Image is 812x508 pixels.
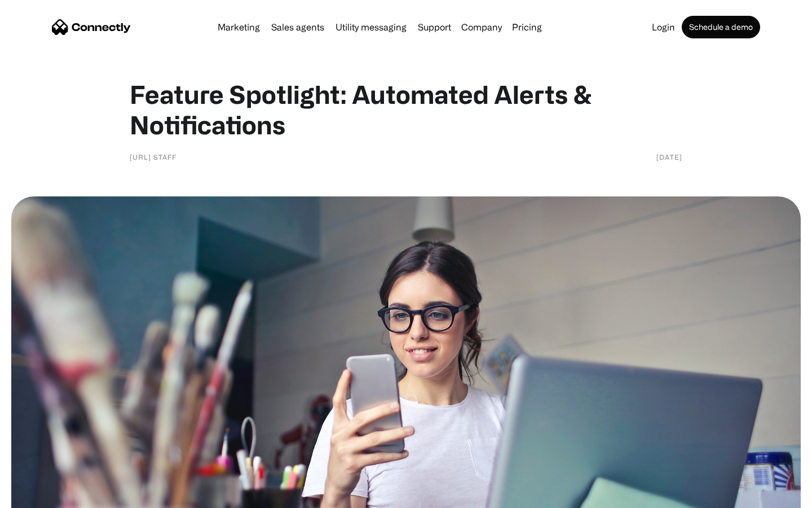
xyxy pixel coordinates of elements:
div: [DATE] [656,151,682,163]
a: Pricing [507,23,546,32]
h1: Feature Spotlight: Automated Alerts & Notifications [130,79,682,140]
div: Company [458,19,505,35]
a: Schedule a demo [682,16,760,38]
a: Sales agents [267,23,329,32]
a: Utility messaging [331,23,411,32]
div: Company [461,19,502,35]
div: [URL] staff [130,151,176,163]
a: Support [413,23,456,32]
a: home [52,19,131,36]
a: Login [647,23,679,32]
a: Marketing [213,23,264,32]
